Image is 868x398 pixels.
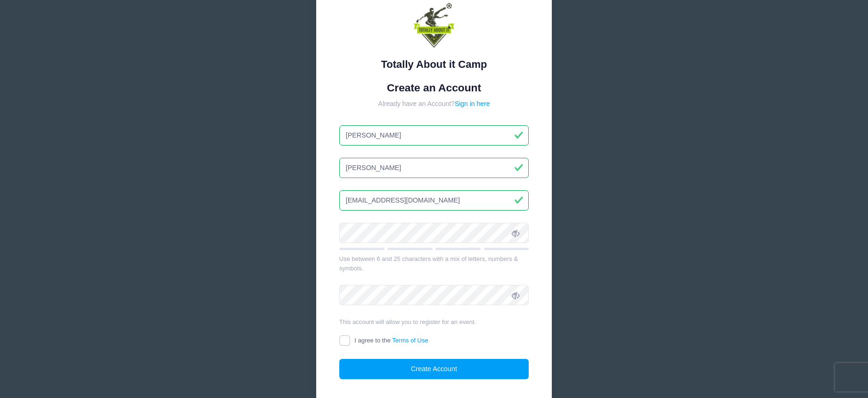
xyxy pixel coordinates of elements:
[354,337,428,344] span: I agree to the
[339,254,529,273] div: Use between 6 and 25 characters with a mix of letters, numbers & symbols.
[392,337,428,344] a: Terms of Use
[339,335,350,346] input: I agree to theTerms of Use
[339,190,529,211] input: Email
[339,81,529,94] h1: Create an Account
[339,57,529,72] div: Totally About it Camp
[339,125,529,146] input: First Name
[339,359,529,379] button: Create Account
[455,100,490,107] a: Sign in here
[339,158,529,178] input: Last Name
[339,99,529,109] div: Already have an Account?
[339,317,529,327] div: This account will allow you to register for an event.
